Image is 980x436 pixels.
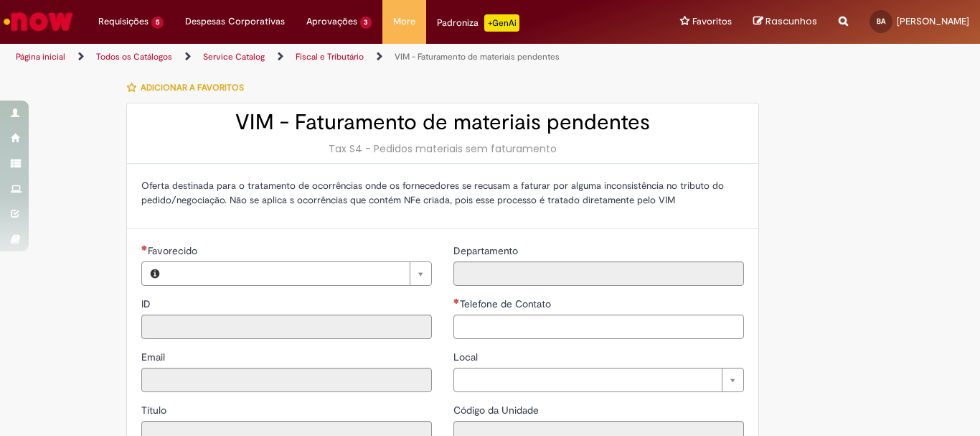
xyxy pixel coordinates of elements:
[148,244,200,257] span: Necessários - Favorecido
[453,368,744,392] a: Limpar campo Local
[141,180,724,206] span: Oferta destinada para o tratamento de ocorrências onde os fornecedores se recusam a faturar por a...
[395,51,560,62] a: VIM - Faturamento de materiais pendentes
[484,14,519,32] p: +GenAi
[141,350,168,364] label: Somente leitura - Email
[141,82,244,93] span: Adicionar a Favoritos
[141,297,154,311] label: Somente leitura - ID
[692,14,732,29] span: Favoritos
[141,404,169,417] span: Somente leitura - Título
[306,14,357,29] span: Aprovações
[141,351,168,363] span: Somente leitura - Email
[141,315,432,339] input: ID
[141,297,154,310] span: Somente leitura - ID
[453,315,744,339] input: Telefone de Contato
[141,403,169,417] label: Somente leitura - Título
[98,14,149,29] span: Requisições
[141,368,432,392] input: Email
[453,298,460,304] span: Obrigatório Preenchido
[96,51,172,62] a: Todos os Catálogos
[753,15,817,29] a: Rascunhos
[437,14,519,32] div: Padroniza
[151,17,164,29] span: 5
[877,17,885,26] span: BA
[1,7,75,36] img: ServiceNow
[460,297,554,310] span: Telefone de Contato
[453,243,521,258] label: Somente leitura - Departamento
[203,51,265,62] a: Service Catalog
[126,73,252,103] button: Adicionar a Favoritos
[453,244,521,257] span: Somente leitura - Departamento
[897,15,969,27] span: [PERSON_NAME]
[168,262,431,285] a: Limpar campo Favorecido
[185,14,285,29] span: Despesas Corporativas
[296,51,364,62] a: Fiscal e Tributário
[141,245,148,251] span: Necessários
[11,44,643,70] ul: Trilhas de página
[16,51,65,62] a: Página inicial
[453,351,481,363] span: Local
[142,262,168,285] button: Favorecido, Visualizar este registro
[453,261,744,286] input: Departamento
[360,17,372,29] span: 3
[141,111,744,134] h2: VIM - Faturamento de materiais pendentes
[765,14,817,28] span: Rascunhos
[393,14,415,29] span: More
[453,404,542,417] span: Somente leitura - Código da Unidade
[453,403,542,417] label: Somente leitura - Código da Unidade
[141,142,744,156] div: Tax S4 - Pedidos materiais sem faturamento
